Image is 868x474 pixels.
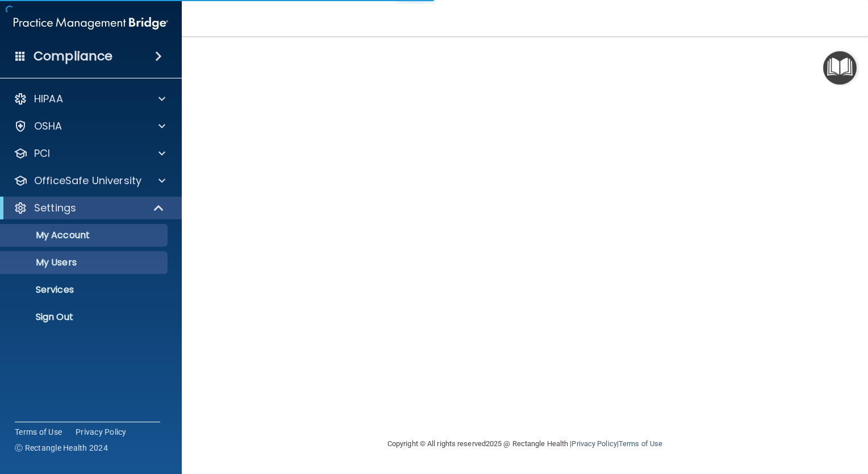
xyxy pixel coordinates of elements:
h4: Compliance [34,48,112,64]
a: OfficeSafe University [14,174,165,188]
a: Privacy Policy [76,426,127,438]
p: HIPAA [34,92,63,106]
button: Open Resource Center [823,51,857,85]
p: Settings [34,201,76,215]
a: Terms of Use [619,439,662,448]
p: PCI [34,147,50,160]
div: Copyright © All rights reserved 2025 @ Rectangle Health | | [318,426,732,462]
a: HIPAA [14,92,165,106]
span: Ⓒ Rectangle Health 2024 [15,442,108,454]
img: PMB logo [14,12,168,35]
p: OfficeSafe University [34,174,141,188]
p: My Account [7,230,162,241]
a: PCI [14,147,165,160]
a: Terms of Use [15,426,62,438]
p: Sign Out [7,311,162,323]
a: Privacy Policy [571,439,616,448]
p: Services [7,284,162,296]
p: OSHA [34,119,62,133]
a: Settings [14,201,165,215]
p: My Users [7,257,162,268]
a: OSHA [14,119,165,133]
